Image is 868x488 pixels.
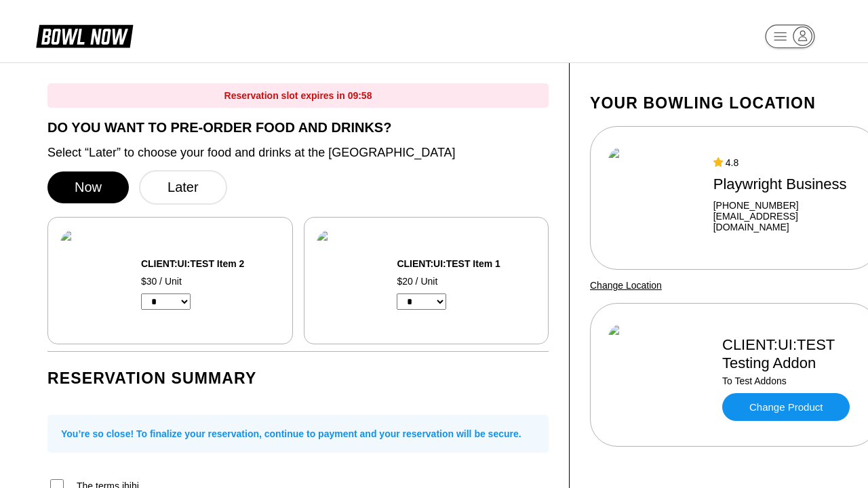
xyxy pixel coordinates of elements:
div: $30 / Unit [141,276,280,287]
div: CLIENT:UI:TEST Item 1 [397,258,536,269]
h1: Reservation Summary [47,369,549,388]
div: [PHONE_NUMBER] [713,200,860,211]
a: Change Location [590,280,662,291]
img: Playwright Business [608,147,701,249]
div: Playwright Business [713,175,860,193]
div: CLIENT:UI:TEST Item 2 [141,258,280,269]
div: To Test Addons [722,375,860,386]
button: Later [139,170,227,205]
div: 4.8 [713,157,860,168]
button: Now [47,171,129,203]
div: CLIENT:UI:TEST Testing Addon [722,335,860,372]
img: CLIENT:UI:TEST Item 1 [317,230,381,331]
div: Reservation slot expires in 09:58 [47,83,549,108]
label: Select “Later” to choose your food and drinks at the [GEOGRAPHIC_DATA] [47,145,549,160]
label: DO YOU WANT TO PRE-ORDER FOOD AND DRINKS? [47,120,549,135]
img: CLIENT:UI:TEST Testing Addon [608,324,710,426]
div: $20 / Unit [397,276,536,287]
img: CLIENT:UI:TEST Item 2 [60,230,125,331]
a: Change Product [722,393,850,421]
div: You’re so close! To finalize your reservation, continue to payment and your reservation will be s... [47,415,549,453]
a: [EMAIL_ADDRESS][DOMAIN_NAME] [713,211,860,232]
